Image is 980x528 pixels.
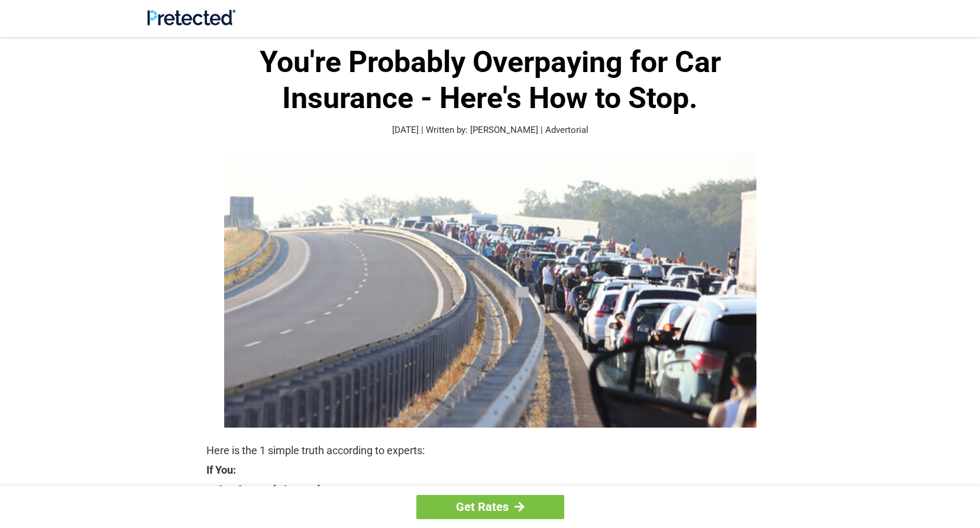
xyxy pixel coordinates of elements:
[416,495,564,519] a: Get Rates
[206,465,774,475] strong: If You:
[217,481,774,498] strong: Are Currently Insured
[206,44,774,116] h1: You're Probably Overpaying for Car Insurance - Here's How to Stop.
[147,9,235,25] img: Site Logo
[206,123,774,137] p: [DATE] | Written by: [PERSON_NAME] | Advertorial
[206,442,774,459] p: Here is the 1 simple truth according to experts:
[147,17,235,28] a: Site Logo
